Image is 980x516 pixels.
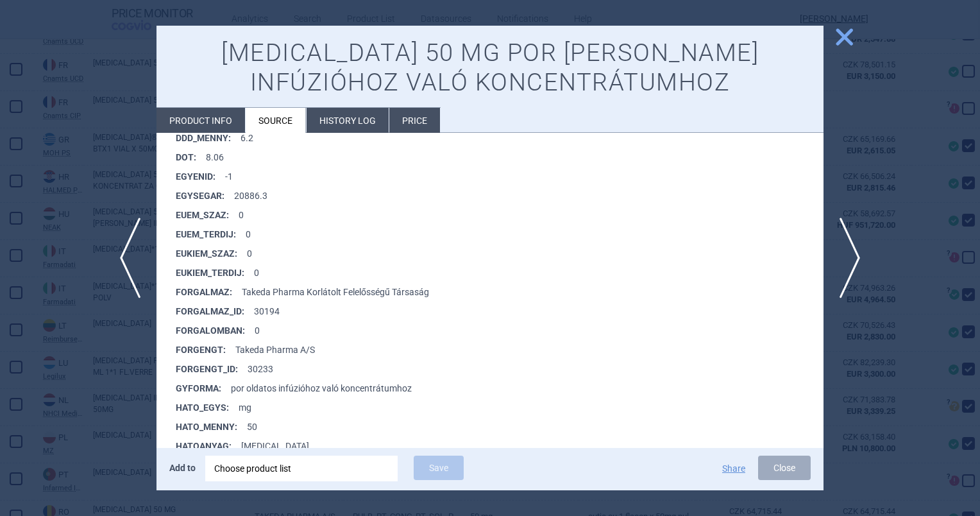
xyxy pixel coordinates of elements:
[176,417,824,436] li: 50
[176,186,824,205] li: 20886.3
[176,340,824,359] li: Takeda Pharma A/S
[176,225,246,244] strong: EUEM_TERDIJ :
[169,39,811,97] h1: [MEDICAL_DATA] 50 MG POR [PERSON_NAME] INFÚZIÓHOZ VALÓ KONCENTRÁTUMHOZ
[176,128,824,148] li: 6.2
[176,205,824,225] li: 0
[176,302,824,321] li: 30194
[176,379,231,398] strong: GYFORMA :
[169,456,196,480] p: Add to
[176,436,241,456] strong: HATOANYAG :
[176,321,255,340] strong: FORGALOMBAN :
[176,436,824,456] li: [MEDICAL_DATA]
[758,456,811,480] button: Close
[414,456,464,480] button: Save
[246,108,306,133] li: Source
[176,148,206,167] strong: DOT :
[176,148,824,167] li: 8.06
[176,186,234,205] strong: EGYSEGAR :
[176,263,824,282] li: 0
[176,263,254,282] strong: EUKIEM_TERDIJ :
[176,302,254,321] strong: FORGALMAZ_ID :
[176,225,824,244] li: 0
[156,108,245,133] li: Product info
[176,282,242,302] strong: FORGALMAZ :
[176,417,247,436] strong: HATO_MENNY :
[722,464,745,473] button: Share
[176,398,239,417] strong: HATO_EGYS :
[176,321,824,340] li: 0
[176,128,241,148] strong: DDD_MENNY :
[176,244,824,263] li: 0
[176,359,248,379] strong: FORGENGT_ID :
[176,167,824,186] li: -1
[176,359,824,379] li: 30233
[176,282,824,302] li: Takeda Pharma Korlátolt Felelősségű Társaság
[176,379,824,398] li: por oldatos infúzióhoz való koncentrátumhoz
[176,205,239,225] strong: EUEM_SZAZ :
[307,108,389,133] li: History log
[176,167,225,186] strong: EGYENID :
[176,244,247,263] strong: EUKIEM_SZAZ :
[389,108,440,133] li: Price
[205,456,398,481] div: Choose product list
[176,398,824,417] li: mg
[176,340,235,359] strong: FORGENGT :
[214,456,389,481] div: Choose product list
